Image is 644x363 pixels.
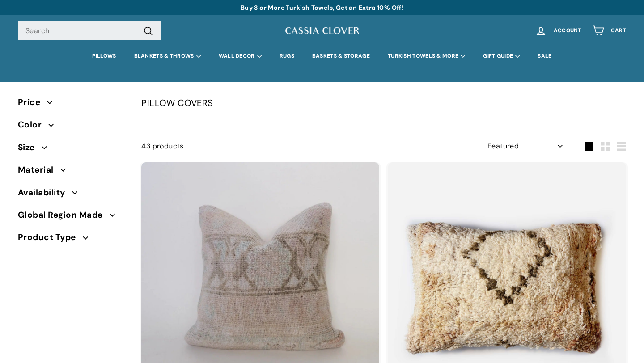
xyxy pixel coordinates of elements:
[18,93,127,116] button: Price
[18,118,48,131] span: Color
[18,208,110,222] span: Global Region Made
[18,184,127,206] button: Availability
[141,96,626,110] div: PILLOW COVERS
[554,28,581,34] span: Account
[303,46,379,66] a: BASKETS & STORAGE
[587,17,631,44] a: Cart
[611,28,626,34] span: Cart
[125,46,210,66] summary: BLANKETS & THROWS
[18,116,127,138] button: Color
[18,141,42,154] span: Size
[379,46,474,66] summary: TURKISH TOWELS & MORE
[271,46,303,66] a: RUGS
[18,228,127,251] button: Product Type
[18,186,72,199] span: Availability
[18,96,47,109] span: Price
[141,140,384,152] div: 43 products
[83,46,125,66] a: PILLOWS
[18,21,161,41] input: Search
[474,46,529,66] summary: GIFT GUIDE
[210,46,271,66] summary: WALL DECOR
[529,46,560,66] a: SALE
[18,163,60,177] span: Material
[18,139,127,161] button: Size
[18,206,127,228] button: Global Region Made
[18,231,83,244] span: Product Type
[530,17,587,44] a: Account
[18,161,127,183] button: Material
[241,4,403,12] a: Buy 3 or More Turkish Towels, Get an Extra 10% Off!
